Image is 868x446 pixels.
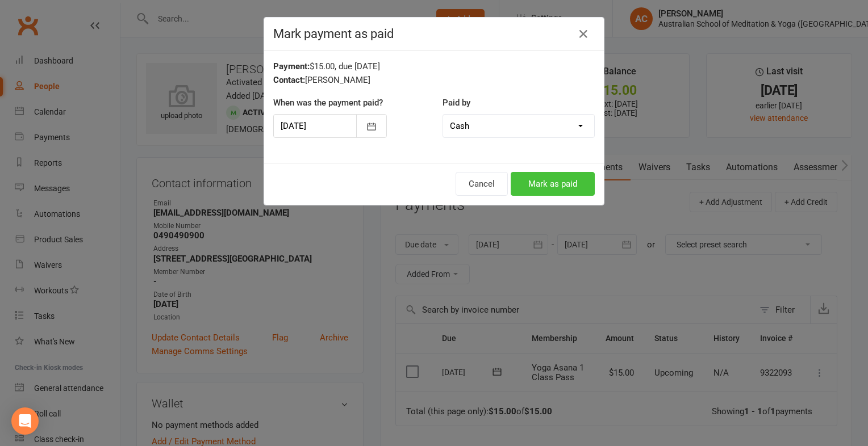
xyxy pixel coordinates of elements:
[273,27,595,41] h4: Mark payment as paid
[273,96,383,110] label: When was the payment paid?
[273,73,595,87] div: [PERSON_NAME]
[456,172,508,196] button: Cancel
[443,96,470,110] label: Paid by
[273,75,305,85] strong: Contact:
[273,61,310,71] strong: Payment:
[273,60,595,73] div: $15.00, due [DATE]
[574,25,592,43] button: Close
[511,172,595,196] button: Mark as paid
[11,407,39,435] div: Open Intercom Messenger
